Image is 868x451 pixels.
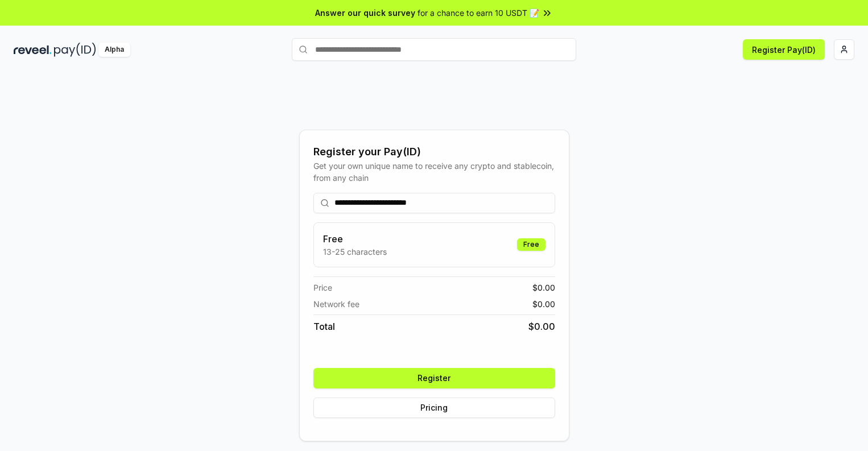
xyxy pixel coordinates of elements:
[54,43,96,57] img: pay_id
[323,246,387,258] p: 13-25 characters
[14,43,52,57] img: reveel_dark
[532,282,555,293] span: $ 0.00
[313,282,332,293] span: Price
[528,320,555,333] span: $ 0.00
[313,144,555,160] div: Register your Pay(ID)
[315,7,415,19] span: Answer our quick survey
[313,368,555,388] button: Register
[313,398,555,418] button: Pricing
[313,298,359,310] span: Network fee
[418,7,539,19] span: for a chance to earn 10 USDT 📝
[98,43,130,57] div: Alpha
[532,298,555,310] span: $ 0.00
[313,320,335,333] span: Total
[313,160,555,184] div: Get your own unique name to receive any crypto and stablecoin, from any chain
[743,39,825,60] button: Register Pay(ID)
[323,232,387,246] h3: Free
[517,238,545,251] div: Free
